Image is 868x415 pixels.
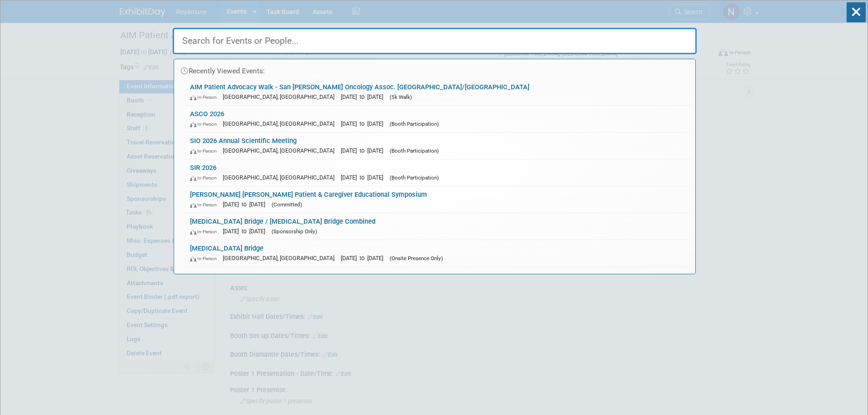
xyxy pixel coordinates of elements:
[190,229,221,235] span: In-Person
[341,255,388,261] span: [DATE] to [DATE]
[223,174,339,181] span: [GEOGRAPHIC_DATA], [GEOGRAPHIC_DATA]
[185,106,691,132] a: ASCO 2026 In-Person [GEOGRAPHIC_DATA], [GEOGRAPHIC_DATA] [DATE] to [DATE] (Booth Participation)
[341,93,388,100] span: [DATE] to [DATE]
[185,213,691,240] a: [MEDICAL_DATA] Bridge / [MEDICAL_DATA] Bridge Combined In-Person [DATE] to [DATE] (Sponsorship Only)
[185,186,691,213] a: [PERSON_NAME] [PERSON_NAME] Patient & Caregiver Educational Symposium In-Person [DATE] to [DATE] ...
[190,94,221,100] span: In-Person
[185,240,691,266] a: [MEDICAL_DATA] Bridge In-Person [GEOGRAPHIC_DATA], [GEOGRAPHIC_DATA] [DATE] to [DATE] (Onsite Pre...
[341,174,388,181] span: [DATE] to [DATE]
[190,202,221,208] span: In-Person
[185,133,691,159] a: SIO 2026 Annual Scientific Meeting In-Person [GEOGRAPHIC_DATA], [GEOGRAPHIC_DATA] [DATE] to [DATE...
[341,120,388,127] span: [DATE] to [DATE]
[272,201,302,208] span: (Committed)
[390,121,439,127] span: (Booth Participation)
[190,256,221,261] span: In-Person
[223,120,339,127] span: [GEOGRAPHIC_DATA], [GEOGRAPHIC_DATA]
[223,228,270,235] span: [DATE] to [DATE]
[223,255,339,261] span: [GEOGRAPHIC_DATA], [GEOGRAPHIC_DATA]
[190,121,221,127] span: In-Person
[179,59,691,79] div: Recently Viewed Events:
[185,159,691,186] a: SIR 2026 In-Person [GEOGRAPHIC_DATA], [GEOGRAPHIC_DATA] [DATE] to [DATE] (Booth Participation)
[390,94,412,100] span: (5k Walk)
[390,174,439,181] span: (Booth Participation)
[390,148,439,154] span: (Booth Participation)
[190,175,221,181] span: In-Person
[223,201,270,208] span: [DATE] to [DATE]
[173,28,697,54] input: Search for Events or People...
[223,147,339,154] span: [GEOGRAPHIC_DATA], [GEOGRAPHIC_DATA]
[390,255,443,261] span: (Onsite Presence Only)
[185,79,691,105] a: AIM Patient Advocacy Walk - San [PERSON_NAME] Oncology Assoc. [GEOGRAPHIC_DATA]/[GEOGRAPHIC_DATA]...
[272,228,317,235] span: (Sponsorship Only)
[190,148,221,154] span: In-Person
[341,147,388,154] span: [DATE] to [DATE]
[223,93,339,100] span: [GEOGRAPHIC_DATA], [GEOGRAPHIC_DATA]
